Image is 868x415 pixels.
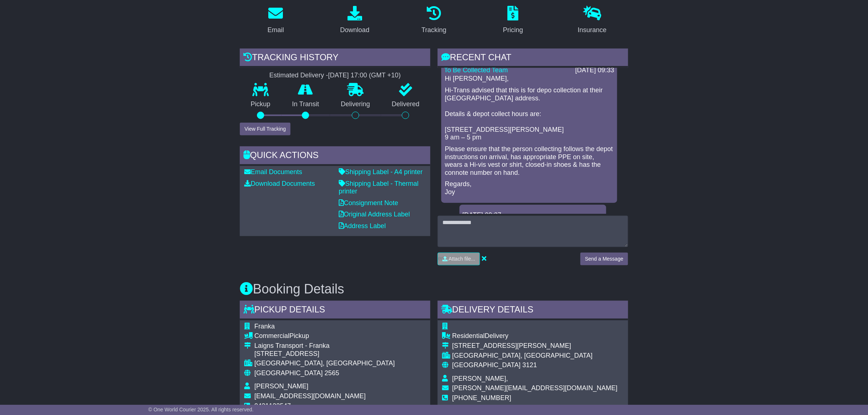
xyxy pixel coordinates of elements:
a: Tracking [417,3,451,38]
a: Pricing [498,3,528,38]
span: [PHONE_NUMBER] [452,394,511,401]
div: RECENT CHAT [438,49,628,68]
button: Send a Message [580,253,628,265]
a: Download [335,3,374,38]
div: [GEOGRAPHIC_DATA], [GEOGRAPHIC_DATA] [452,352,618,360]
div: [DATE] 09:27 [462,211,603,219]
div: Estimated Delivery - [240,72,430,80]
div: Pickup Details [240,301,430,320]
div: Email [268,25,284,35]
a: Shipping Label - A4 printer [339,168,423,176]
span: 2565 [324,369,339,377]
div: [DATE] 17:00 (GMT +10) [328,72,401,80]
button: View Full Tracking [240,123,291,135]
span: Residential [452,332,485,339]
span: Commercial [254,332,289,339]
a: Email [263,3,289,38]
p: Pickup [240,100,281,108]
div: [GEOGRAPHIC_DATA], [GEOGRAPHIC_DATA] [254,360,395,368]
p: Hi-Trans advised that this is for depo collection at their [GEOGRAPHIC_DATA] address. Details & d... [445,87,614,142]
p: Regards, Joy [445,180,614,196]
div: Pricing [503,25,523,35]
a: Consignment Note [339,199,398,207]
span: [PERSON_NAME], [452,375,508,382]
h3: Booking Details [240,282,628,296]
a: Email Documents [244,168,302,176]
div: Pickup [254,332,395,340]
div: Delivery [452,332,618,340]
p: Please ensure that the person collecting follows the depot instructions on arrival, has appropria... [445,145,614,177]
span: [PERSON_NAME][EMAIL_ADDRESS][DOMAIN_NAME] [452,384,618,392]
span: [PERSON_NAME] [254,383,308,390]
div: Quick Actions [240,146,430,166]
a: Original Address Label [339,211,410,218]
div: [DATE] 09:33 [575,66,614,74]
p: Hi [PERSON_NAME], [445,75,614,83]
span: [EMAIL_ADDRESS][DOMAIN_NAME] [254,392,366,400]
span: Franka [254,323,275,330]
a: Address Label [339,222,386,230]
span: [GEOGRAPHIC_DATA] [254,369,323,377]
div: Laigns Transport - Franka [254,342,395,350]
div: Download [340,25,369,35]
p: Delivering [330,100,381,108]
span: [GEOGRAPHIC_DATA] [452,361,521,369]
a: Insurance [573,3,611,38]
span: 0431122547 [254,402,291,410]
div: [STREET_ADDRESS] [254,350,395,358]
a: To Be Collected Team [444,66,508,74]
div: [STREET_ADDRESS][PERSON_NAME] [452,342,618,350]
p: Delivered [381,100,431,108]
div: Tracking history [240,49,430,68]
span: © One World Courier 2025. All rights reserved. [148,407,254,412]
a: Download Documents [244,180,315,187]
div: Insurance [578,25,607,35]
div: Delivery Details [438,301,628,320]
p: In Transit [281,100,330,108]
div: Tracking [422,25,446,35]
a: Shipping Label - Thermal printer [339,180,419,195]
span: 3121 [522,361,537,369]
